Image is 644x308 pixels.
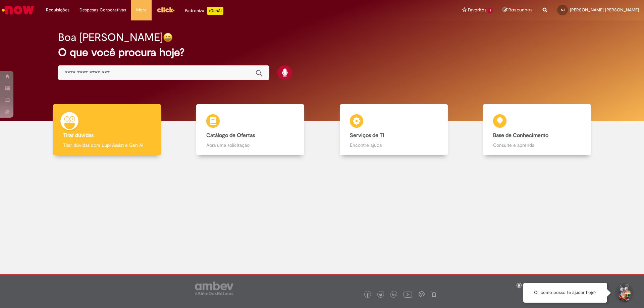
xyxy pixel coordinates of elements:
b: Serviços de TI [350,132,384,139]
img: logo_footer_youtube.png [404,290,412,299]
h2: Boa [PERSON_NAME] [58,32,163,43]
p: Consulte e aprenda [493,142,581,148]
a: Tirar dúvidas Tirar dúvidas com Lupi Assist e Gen Ai [35,104,179,156]
button: Iniciar Conversa de Suporte [614,283,634,303]
img: happy-face.png [163,33,173,42]
span: Favoritos [468,7,486,13]
span: [PERSON_NAME] [PERSON_NAME] [570,7,639,13]
p: Abra uma solicitação [206,142,294,148]
p: Encontre ajuda [350,142,438,148]
img: logo_footer_workplace.png [419,291,425,297]
span: Requisições [46,7,69,13]
a: Catálogo de Ofertas Abra uma solicitação [179,104,322,156]
p: Tirar dúvidas com Lupi Assist e Gen Ai [63,142,151,148]
b: Catálogo de Ofertas [206,132,255,139]
p: +GenAi [207,7,223,15]
a: Base de Conhecimento Consulte e aprenda [466,104,609,156]
span: 1 [488,8,493,13]
b: Base de Conhecimento [493,132,548,139]
div: Oi, como posso te ajudar hoje? [523,283,607,303]
a: Rascunhos [503,7,533,13]
a: Serviços de TI Encontre ajuda [322,104,466,156]
span: Despesas Corporativas [79,7,126,13]
img: logo_footer_ambev_rotulo_gray.png [195,282,233,295]
img: ServiceNow [1,3,35,17]
div: Padroniza [185,7,223,15]
span: Rascunhos [508,7,533,13]
img: logo_footer_twitter.png [379,293,382,297]
span: SJ [561,8,565,12]
img: logo_footer_facebook.png [366,293,369,297]
b: Tirar dúvidas [63,132,94,139]
span: More [136,7,147,13]
img: logo_footer_linkedin.png [392,293,396,297]
img: logo_footer_naosei.png [431,291,437,297]
h2: O que você procura hoje? [58,47,586,58]
img: click_logo_yellow_360x200.png [157,5,175,15]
